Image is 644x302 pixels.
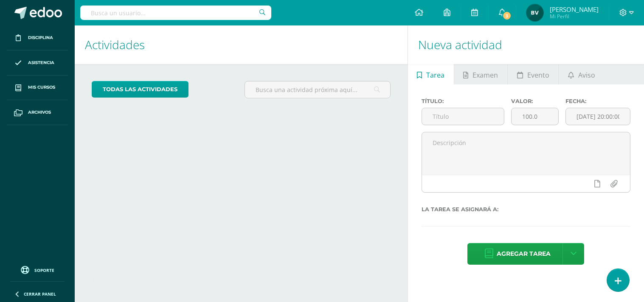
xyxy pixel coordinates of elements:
[565,98,630,104] label: Fecha:
[7,100,68,125] a: Archivos
[502,11,512,20] span: 3
[28,59,54,66] span: Asistencia
[418,25,634,64] h1: Nueva actividad
[559,64,604,84] a: Aviso
[7,50,68,75] a: Asistencia
[426,65,444,85] span: Tarea
[408,64,454,84] a: Tarea
[550,5,599,14] span: [PERSON_NAME]
[422,206,630,213] label: La tarea se asignará a:
[508,64,558,84] a: Evento
[578,65,595,85] span: Aviso
[472,65,498,85] span: Examen
[422,108,504,125] input: Título
[527,65,549,85] span: Evento
[550,13,599,20] span: Mi Perfil
[7,75,68,101] a: Mis cursos
[34,267,54,273] span: Soporte
[512,108,558,125] input: Puntos máximos
[24,291,56,297] span: Cerrar panel
[422,98,505,104] label: Título:
[497,243,551,264] span: Agregar tarea
[526,4,543,21] img: fbf07539d2209bdb7d77cb73bbc859fa.png
[85,25,397,64] h1: Actividades
[28,84,55,91] span: Mis cursos
[28,34,53,41] span: Disciplina
[28,109,51,116] span: Archivos
[566,108,630,125] input: Fecha de entrega
[10,264,65,275] a: Soporte
[511,98,558,104] label: Valor:
[454,64,507,84] a: Examen
[92,81,188,98] a: todas las Actividades
[80,6,271,20] input: Busca un usuario...
[7,25,68,50] a: Disciplina
[245,81,390,98] input: Busca una actividad próxima aquí...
